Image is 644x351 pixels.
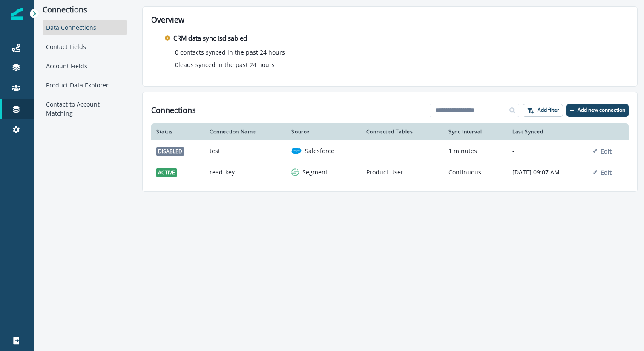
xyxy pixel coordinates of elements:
span: active [156,168,177,177]
td: 1 minutes [443,140,507,162]
p: CRM data sync is disabled [173,33,247,43]
div: Account Fields [43,58,127,74]
h1: Connections [151,106,196,115]
div: Connected Tables [366,128,438,135]
img: Inflection [11,8,23,20]
div: Contact Fields [43,39,127,55]
p: Edit [601,168,612,177]
h2: Overview [151,15,629,25]
p: - [512,147,583,155]
p: Segment [302,168,328,177]
td: read_key [204,162,286,183]
p: 0 leads synced in the past 24 hours [175,60,275,69]
div: Product Data Explorer [43,77,127,93]
p: 0 contacts synced in the past 24 hours [175,48,285,57]
p: Salesforce [305,147,334,155]
img: salesforce [291,146,302,156]
p: Add new connection [578,107,625,113]
td: Continuous [443,162,507,183]
button: Add filter [523,104,563,117]
div: Source [291,128,356,135]
button: Add new connection [566,104,629,117]
button: Edit [593,147,612,155]
p: Add filter [538,107,559,113]
div: Sync Interval [448,128,502,135]
a: activeread_keysegmentSegmentProduct UserContinuous[DATE] 09:07 AMEdit [151,162,629,183]
div: Contact to Account Matching [43,96,127,121]
button: Edit [593,168,612,177]
td: test [204,140,286,162]
div: Status [156,128,199,135]
p: Connections [43,5,127,15]
span: disabled [156,147,184,156]
div: Data Connections [43,20,127,35]
td: Product User [361,162,443,183]
p: [DATE] 09:07 AM [512,168,583,177]
div: Connection Name [210,128,281,135]
p: Edit [601,147,612,155]
img: segment [291,168,299,176]
div: Last Synced [512,128,583,135]
a: disabledtestsalesforceSalesforce1 minutes-Edit [151,140,629,162]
